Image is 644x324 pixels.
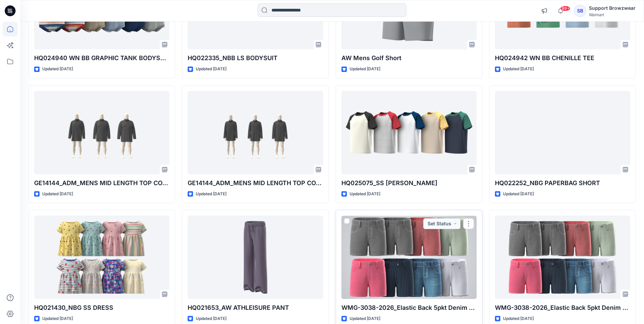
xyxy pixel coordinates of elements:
[34,53,169,63] p: HQ024940 WN BB GRAPHIC TANK BODYSUIT
[188,178,323,188] p: GE14144_ADM_MENS MID LENGTH TOP COAT_S-L
[34,178,169,188] p: GE14144_ADM_MENS MID LENGTH TOP COAT_XL-3XL
[341,91,477,174] a: HQ025075_SS RAGLAN TEE
[495,303,630,313] p: WMG-3038-2026_Elastic Back 5pkt Denim Shorts 3 Inseam
[350,191,380,198] p: Updated [DATE]
[34,91,169,174] a: GE14144_ADM_MENS MID LENGTH TOP COAT_XL-3XL
[341,53,477,63] p: AW Mens Golf Short
[503,191,534,198] p: Updated [DATE]
[341,178,477,188] p: HQ025075_SS [PERSON_NAME]
[42,315,73,322] p: Updated [DATE]
[495,53,630,63] p: HQ024942 WN BB CHENILLE TEE
[341,216,477,299] a: WMG-3038-2026_Elastic Back 5pkt Denim Shorts 3 Inseam - Cost Opt
[188,303,323,313] p: HQ021653_AW ATHLEISURE PANT
[574,5,586,17] div: SB
[188,216,323,299] a: HQ021653_AW ATHLEISURE PANT
[34,216,169,299] a: HQ021430_NBG SS DRESS
[589,4,636,12] div: Support Browzwear
[495,216,630,299] a: WMG-3038-2026_Elastic Back 5pkt Denim Shorts 3 Inseam
[341,303,477,313] p: WMG-3038-2026_Elastic Back 5pkt Denim Shorts 3 Inseam - Cost Opt
[350,315,380,322] p: Updated [DATE]
[560,6,570,11] span: 99+
[188,91,323,174] a: GE14144_ADM_MENS MID LENGTH TOP COAT_S-L
[34,303,169,313] p: HQ021430_NBG SS DRESS
[196,315,226,322] p: Updated [DATE]
[350,66,380,73] p: Updated [DATE]
[42,191,73,198] p: Updated [DATE]
[196,191,226,198] p: Updated [DATE]
[503,315,534,322] p: Updated [DATE]
[196,66,226,73] p: Updated [DATE]
[188,53,323,63] p: HQ022335_NBB LS BODYSUIT
[495,178,630,188] p: HQ022252_NBG PAPERBAG SHORT
[495,91,630,174] a: HQ022252_NBG PAPERBAG SHORT
[42,66,73,73] p: Updated [DATE]
[503,66,534,73] p: Updated [DATE]
[589,12,636,17] div: Walmart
